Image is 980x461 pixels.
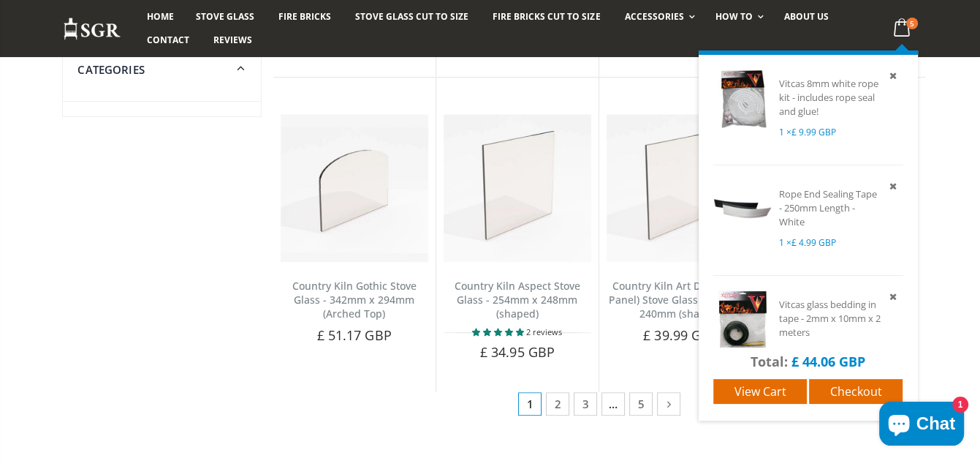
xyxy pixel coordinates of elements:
[444,114,591,262] img: Country Kiln Aspect replacement stove glass
[147,10,174,23] span: Home
[713,379,807,405] a: View cart
[906,18,918,29] span: 5
[779,126,836,138] span: 1 ×
[791,347,836,359] span: £ 5.99 GBP
[715,10,753,23] span: How To
[830,383,882,400] span: Checkout
[455,279,580,321] a: Country Kiln Aspect Stove Glass - 254mm x 248mm (shaped)
[601,392,625,416] span: …
[629,392,653,416] a: 5
[779,187,877,228] a: Rope End Sealing Tape - 250mm Length - White
[704,5,771,29] a: How To
[63,17,121,41] img: Stove Glass Replacement
[643,326,718,344] span: £ 39.99 GBP
[713,291,772,349] img: Vitcas glass bedding in tape - 2mm x 10mm x 2 meters
[472,326,526,337] span: 5.00 stars
[185,5,265,29] a: Stove Glass
[136,5,185,29] a: Home
[607,114,754,262] img: Replacement stove glass for the Country Kiln Art Deco
[482,5,611,29] a: Fire Bricks Cut To Size
[791,353,865,370] span: £ 44.06 GBP
[779,201,855,228] span: - White
[779,77,878,118] a: Vitcas 8mm white rope kit - includes rope seal and glue!
[809,379,903,405] a: Checkout
[875,402,968,449] inbox-online-store-chat: Shopify online store chat
[886,67,903,84] a: Remove item
[196,10,254,23] span: Stove Glass
[886,178,903,195] a: Remove item
[613,5,702,29] a: Accessories
[344,5,479,29] a: Stove Glass Cut To Size
[355,10,468,23] span: Stove Glass Cut To Size
[886,288,903,305] a: Remove item
[574,392,597,416] a: 3
[526,326,562,337] span: 2 reviews
[779,236,836,249] span: 1 ×
[791,236,836,249] span: £ 4.99 GBP
[734,383,786,400] span: View cart
[713,70,772,128] img: Vitcas 8mm white rope kit - includes rope seal and glue!
[779,347,836,359] span: 1 ×
[317,326,392,344] span: £ 51.17 GBP
[887,15,917,43] a: 5
[609,279,753,321] a: Country Kiln Art Deco (Main Panel) Stove Glass - 340mm x 240mm (shaped)
[493,10,600,23] span: Fire Bricks Cut To Size
[278,10,331,23] span: Fire Bricks
[147,34,189,46] span: Contact
[518,392,542,416] span: 1
[779,298,881,339] a: Vitcas glass bedding in tape - 2mm x 10mm x 2 meters
[791,126,836,138] span: £ 9.99 GBP
[751,353,788,370] span: Total:
[480,343,555,361] span: £ 34.95 GBP
[784,10,829,23] span: About us
[773,5,840,29] a: About us
[267,5,342,29] a: Fire Bricks
[713,180,772,239] img: Rope End Sealing Tape - 250mm Length - White
[292,279,417,321] a: Country Kiln Gothic Stove Glass - 342mm x 294mm (Arched Top)
[77,62,145,77] span: Categories
[546,392,569,416] a: 2
[213,34,252,46] span: Reviews
[779,187,877,214] span: Rope End Sealing Tape - 250mm Length
[624,10,683,23] span: Accessories
[202,29,263,52] a: Reviews
[136,29,200,52] a: Contact
[281,114,428,262] img: Country Kiln Gothic replacement stove glass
